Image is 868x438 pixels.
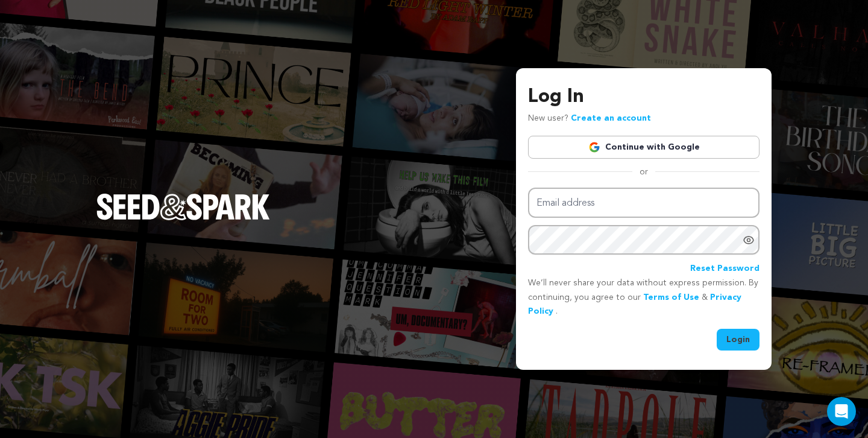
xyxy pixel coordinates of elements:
a: Show password as plain text. Warning: this will display your password on the screen. [743,234,755,246]
a: Continue with Google [528,136,759,159]
img: Seed&Spark Logo [96,194,270,220]
h3: Log In [528,83,759,112]
a: Seed&Spark Homepage [96,194,270,244]
button: Login [717,329,759,351]
span: or [632,166,655,178]
img: Google logo [588,141,600,153]
a: Terms of Use [643,293,699,302]
a: Create an account [571,114,651,122]
p: New user? [528,112,651,126]
div: Open Intercom Messenger [827,397,856,426]
a: Reset Password [690,262,759,276]
p: We’ll never share your data without express permission. By continuing, you agree to our & . [528,276,759,319]
input: Email address [528,188,759,218]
